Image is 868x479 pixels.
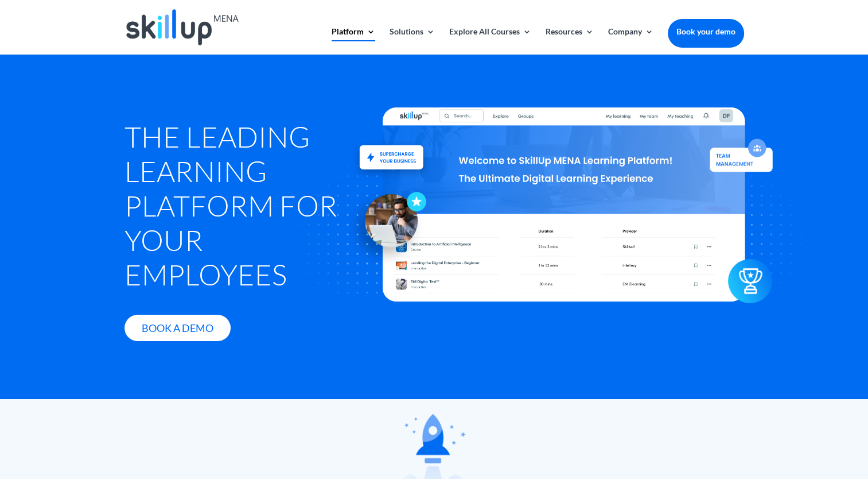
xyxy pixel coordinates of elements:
img: Upskill and reskill your staff - SkillUp MENA [351,129,433,171]
img: icon - Skillup [344,182,426,264]
img: icon2 - Skillup [729,268,773,312]
img: Skillup Mena [126,9,239,45]
a: Platform [332,28,375,55]
h1: The Leading Learning Platform for Your Employees [124,119,352,298]
a: Company [608,28,653,55]
a: Explore All Courses [449,28,531,55]
a: Book A Demo [124,315,231,342]
a: Solutions [390,28,435,55]
a: Book your demo [668,19,744,44]
a: Resources [546,28,594,55]
iframe: Chat Widget [677,355,868,479]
